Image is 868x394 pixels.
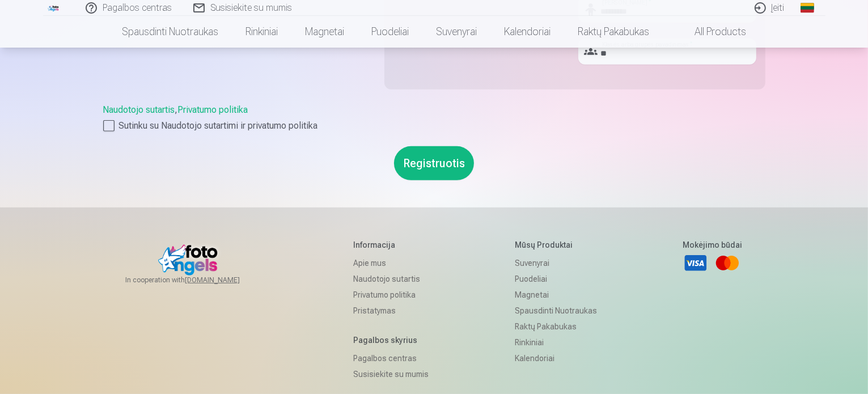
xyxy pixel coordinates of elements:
[103,119,765,133] label: Sutinku su Naudotojo sutartimi ir privatumo politika
[515,319,597,334] a: Raktų pakabukas
[394,146,474,180] button: Registruotis
[353,239,429,251] h5: Informacija
[103,104,175,115] a: Naudotojo sutartis
[358,16,422,48] a: Puodeliai
[353,334,429,346] h5: Pagalbos skyrius
[715,251,740,276] a: Mastercard
[48,5,60,11] img: /fa2
[422,16,490,48] a: Suvenyrai
[515,334,597,350] a: Rinkiniai
[515,255,597,271] a: Suvenyrai
[663,16,760,48] a: All products
[515,350,597,366] a: Kalendoriai
[353,366,429,382] a: Susisiekite su mumis
[515,239,597,251] h5: Mūsų produktai
[125,276,267,285] span: In cooperation with
[291,16,358,48] a: Magnetai
[515,303,597,319] a: Spausdinti nuotraukas
[353,350,429,366] a: Pagalbos centras
[103,103,765,133] div: ,
[232,16,291,48] a: Rinkiniai
[185,276,267,285] a: [DOMAIN_NAME]
[353,255,429,271] a: Apie mus
[108,16,232,48] a: Spausdinti nuotraukas
[683,251,708,276] a: Visa
[353,271,429,287] a: Naudotojo sutartis
[564,16,663,48] a: Raktų pakabukas
[515,287,597,303] a: Magnetai
[353,303,429,319] a: Pristatymas
[178,104,248,115] a: Privatumo politika
[490,16,564,48] a: Kalendoriai
[683,239,743,251] h5: Mokėjimo būdai
[515,271,597,287] a: Puodeliai
[353,287,429,303] a: Privatumo politika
